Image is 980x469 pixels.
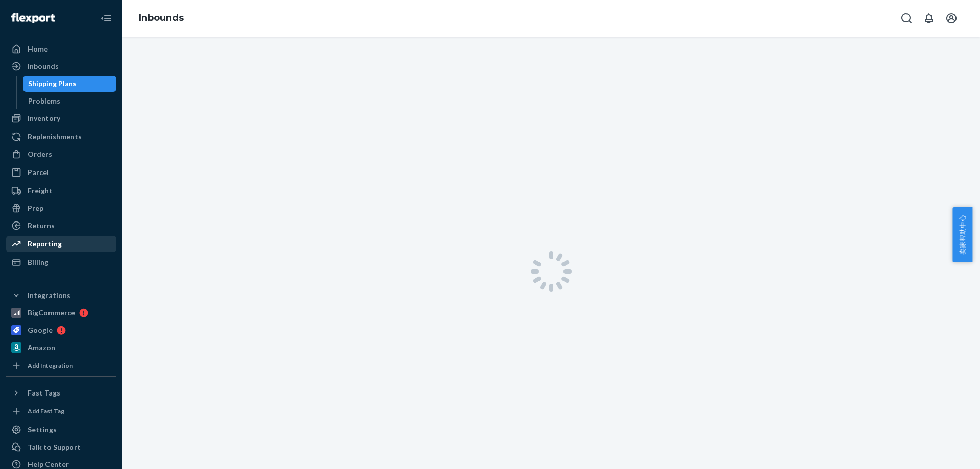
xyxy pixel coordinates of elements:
[6,287,116,304] button: Integrations
[28,442,81,452] div: Talk to Support
[6,422,116,438] a: Settings
[6,439,116,455] a: Talk to Support
[28,220,55,231] div: Returns
[6,385,116,401] button: Fast Tags
[11,13,55,23] img: Flexport logo
[6,183,116,199] a: Freight
[28,79,77,89] div: Shipping Plans
[6,305,116,321] a: BigCommerce
[28,61,59,71] div: Inbounds
[6,236,116,252] a: Reporting
[28,325,53,335] div: Google
[28,186,53,196] div: Freight
[6,200,116,216] a: Prep
[28,342,55,353] div: Amazon
[6,339,116,356] a: Amazon
[6,405,116,417] a: Add Fast Tag
[28,407,64,415] div: Add Fast Tag
[28,132,82,142] div: Replenishments
[131,4,192,33] ol: breadcrumbs
[6,322,116,338] a: Google
[139,12,184,23] a: Inbounds
[28,388,60,398] div: Fast Tags
[6,254,116,270] a: Billing
[952,207,972,262] button: 卖家帮助中心
[28,113,60,124] div: Inventory
[28,257,48,267] div: Billing
[28,203,43,213] div: Prep
[6,146,116,162] a: Orders
[28,290,70,301] div: Integrations
[23,93,117,109] a: Problems
[28,239,62,249] div: Reporting
[28,149,52,159] div: Orders
[6,360,116,372] a: Add Integration
[6,41,116,57] a: Home
[96,8,116,29] button: Close Navigation
[6,58,116,75] a: Inbounds
[28,96,60,106] div: Problems
[28,361,73,370] div: Add Integration
[6,110,116,127] a: Inventory
[28,425,57,435] div: Settings
[6,217,116,234] a: Returns
[941,8,962,29] button: Open account menu
[6,164,116,181] a: Parcel
[28,167,49,178] div: Parcel
[6,129,116,145] a: Replenishments
[23,76,117,92] a: Shipping Plans
[28,44,48,54] div: Home
[919,8,939,29] button: Open notifications
[28,308,75,318] div: BigCommerce
[896,8,917,29] button: Open Search Box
